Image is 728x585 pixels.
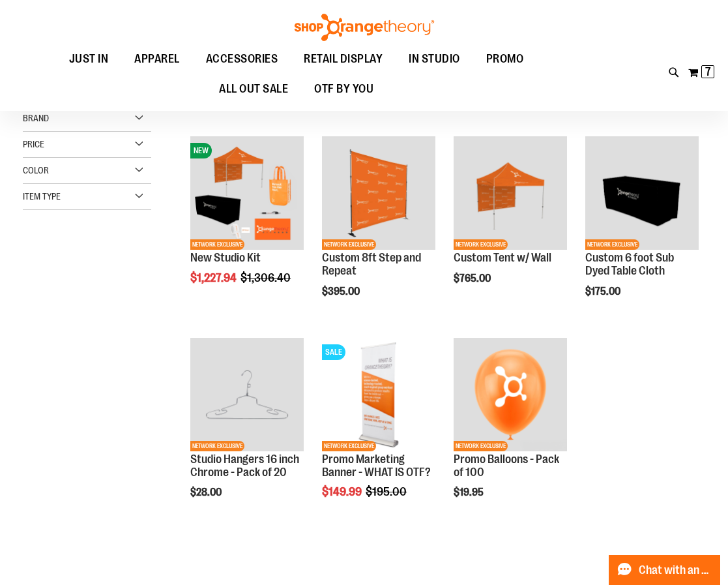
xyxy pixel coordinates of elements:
span: NETWORK EXCLUSIVE [190,441,244,451]
img: Studio Hangers 16 inch Chrome - Pack of 20 [190,338,304,451]
span: $28.00 [190,487,224,498]
span: NETWORK EXCLUSIVE [190,239,244,250]
span: Brand [23,113,49,123]
span: $765.00 [454,273,493,284]
img: OTF 8ft Step and Repeat [322,136,435,250]
span: RETAIL DISPLAY [304,44,383,74]
img: OTF 6 foot Sub Dyed Table Cloth [585,136,699,250]
span: PROMO [486,44,524,74]
span: $395.00 [322,286,362,297]
img: OTF Custom Tent w/single sided wall Orange [454,136,567,250]
a: Studio Hangers 16 inch Chrome - Pack of 20 [190,453,299,479]
div: product [184,130,310,318]
span: NEW [190,143,212,158]
span: ACCESSORIES [206,44,278,74]
span: ALL OUT SALE [219,74,288,104]
div: product [579,130,705,323]
a: Custom Tent w/ Wall [454,251,551,264]
img: Shop Orangetheory [293,14,436,41]
a: Product image for Promo Balloons - Pack of 100NETWORK EXCLUSIVE [454,338,567,453]
div: product [447,331,574,532]
span: JUST IN [69,44,109,74]
span: APPAREL [134,44,180,74]
a: OTF 6 foot Sub Dyed Table ClothNETWORK EXCLUSIVE [585,136,699,252]
span: $175.00 [585,286,622,297]
a: Studio Hangers 16 inch Chrome - Pack of 20NETWORK EXCLUSIVE [190,338,304,453]
div: product [315,331,442,532]
a: Promo Marketing Banner - WHAT IS OTF? [322,453,431,479]
span: $195.00 [366,485,409,498]
a: New Studio Kit [190,251,261,264]
a: Custom 6 foot Sub Dyed Table Cloth [585,251,674,277]
span: SALE [322,344,345,360]
span: $149.99 [322,485,364,498]
span: OTF BY YOU [314,74,373,104]
span: NETWORK EXCLUSIVE [454,239,508,250]
div: product [315,130,442,323]
a: New Studio KitNEWNETWORK EXCLUSIVE [190,136,304,252]
span: NETWORK EXCLUSIVE [322,441,376,451]
span: NETWORK EXCLUSIVE [322,239,376,250]
span: Chat with an Expert [639,564,712,577]
a: OTF Custom Tent w/single sided wall OrangeNETWORK EXCLUSIVE [454,136,567,252]
span: NETWORK EXCLUSIVE [585,239,639,250]
span: 7 [705,65,711,78]
img: Product image for WHAT IS OTF? MARKETING BANNER [322,338,435,451]
img: Product image for Promo Balloons - Pack of 100 [454,338,567,451]
span: $1,227.94 [190,271,239,284]
a: Custom 8ft Step and Repeat [322,251,421,277]
span: Item Type [23,191,61,202]
span: NETWORK EXCLUSIVE [454,441,508,451]
span: Color [23,165,49,175]
span: $19.95 [454,487,486,498]
a: OTF 8ft Step and RepeatNETWORK EXCLUSIVE [322,136,435,252]
a: Promo Balloons - Pack of 100 [454,453,559,479]
button: Chat with an Expert [609,555,721,585]
div: product [184,331,310,532]
span: $1,306.40 [240,271,293,284]
div: product [447,130,574,311]
a: Product image for WHAT IS OTF? MARKETING BANNERSALENETWORK EXCLUSIVE [322,338,435,453]
img: New Studio Kit [190,136,304,250]
span: Price [23,139,44,149]
span: IN STUDIO [409,44,460,74]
